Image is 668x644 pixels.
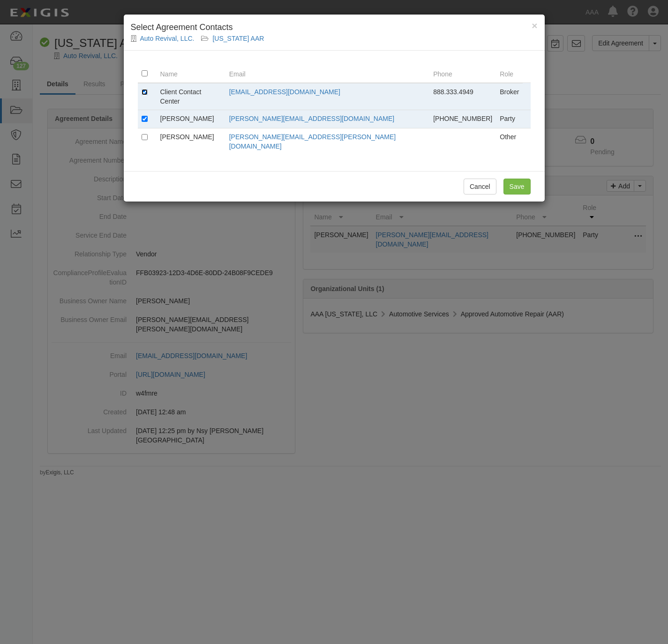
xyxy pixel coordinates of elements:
[496,65,523,83] th: Role
[157,110,225,128] td: [PERSON_NAME]
[496,128,523,155] td: Other
[496,110,523,128] td: Party
[229,133,396,150] a: [PERSON_NAME][EMAIL_ADDRESS][PERSON_NAME][DOMAIN_NAME]
[532,21,537,30] button: Close
[157,65,225,83] th: Name
[229,88,340,96] a: [EMAIL_ADDRESS][DOMAIN_NAME]
[140,35,195,42] a: Auto Revival, LLC.
[229,115,394,122] a: [PERSON_NAME][EMAIL_ADDRESS][DOMAIN_NAME]
[131,22,538,34] h4: Select Agreement Contacts
[225,65,430,83] th: Email
[429,83,496,110] td: 888.333.4949
[429,110,496,128] td: [PHONE_NUMBER]
[532,20,537,31] span: ×
[157,128,225,155] td: [PERSON_NAME]
[429,65,496,83] th: Phone
[503,179,531,195] input: Save
[212,35,264,42] a: [US_STATE] AAR
[464,179,496,195] button: Cancel
[157,83,225,110] td: Client Contact Center
[496,83,523,110] td: Broker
